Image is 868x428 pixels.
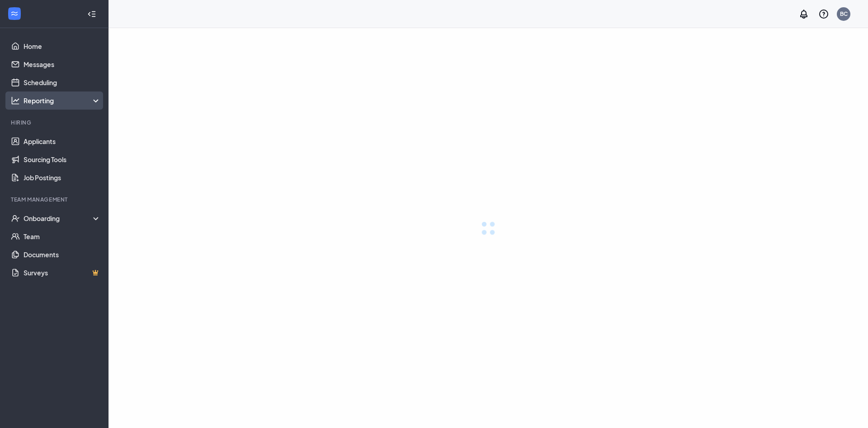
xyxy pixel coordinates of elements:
div: Reporting [24,96,101,105]
svg: Analysis [11,96,20,105]
a: SurveysCrown [24,264,101,282]
a: Documents [24,245,101,264]
svg: QuestionInfo [818,9,829,19]
div: BC [840,10,848,18]
a: Team [24,227,101,245]
div: Team Management [11,196,99,203]
svg: Collapse [87,10,96,19]
a: Messages [24,55,101,73]
a: Sourcing Tools [24,150,101,168]
svg: WorkstreamLogo [10,9,19,18]
svg: UserCheck [11,214,20,223]
a: Applicants [24,132,101,150]
a: Scheduling [24,73,101,91]
a: Home [24,37,101,55]
svg: Notifications [798,9,809,19]
a: Job Postings [24,168,101,187]
div: Onboarding [24,214,101,223]
div: Hiring [11,119,99,126]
